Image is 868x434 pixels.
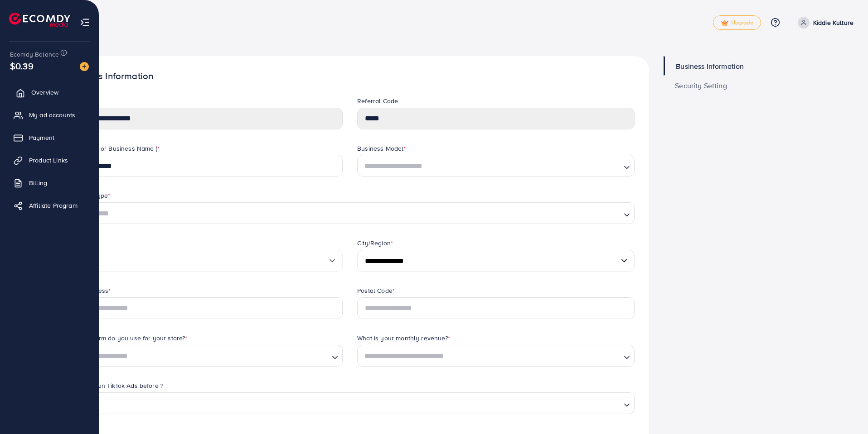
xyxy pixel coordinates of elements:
[357,96,398,105] label: Referral Code
[7,196,92,215] a: Affiliate Program
[357,144,406,153] label: Business Model
[713,15,761,30] a: tickUpgrade
[721,19,753,26] span: Upgrade
[7,106,92,124] a: My ad accounts
[721,20,728,26] img: tick
[29,156,68,165] span: Product Links
[829,393,861,427] iframe: Chat
[80,17,90,28] img: menu
[65,71,635,82] h1: Business Information
[29,178,47,187] span: Billing
[29,133,54,142] span: Payment
[357,345,635,367] div: Search for option
[29,110,75,119] span: My ad accounts
[75,397,620,411] input: Search for option
[65,144,160,153] label: Full Name ( or Business Name )
[65,202,635,224] div: Search for option
[357,334,450,343] label: What is your monthly revenue?
[357,286,395,295] label: Postal Code
[10,50,59,59] span: Ecomdy Balance
[65,345,343,367] div: Search for option
[7,151,92,169] a: Product Links
[7,174,92,192] a: Billing
[65,392,635,414] div: Search for option
[7,129,92,147] a: Payment
[29,201,78,210] span: Affiliate Program
[813,17,853,28] p: Kiddie Kulture
[65,381,163,390] label: Have you run TikTok Ads before ?
[80,62,89,71] img: image
[675,82,727,89] span: Security Setting
[69,207,620,221] input: Search for option
[357,238,393,248] label: City/Region
[361,349,620,363] input: Search for option
[794,17,853,29] a: Kiddie Kulture
[9,13,70,27] img: logo
[357,155,635,176] div: Search for option
[69,349,328,363] input: Search for option
[10,59,34,72] span: $0.39
[31,88,58,97] span: Overview
[7,83,92,101] a: Overview
[361,159,620,173] input: Search for option
[65,334,188,343] label: What platform do you use for your store?
[676,62,744,70] span: Business Information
